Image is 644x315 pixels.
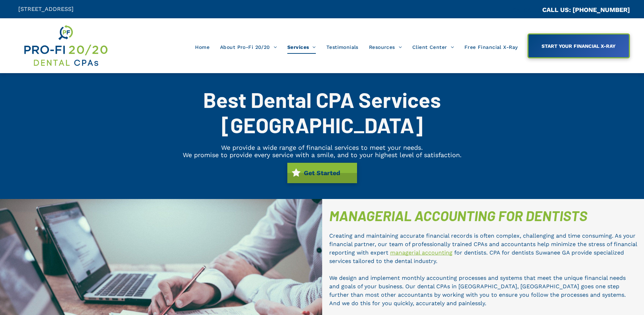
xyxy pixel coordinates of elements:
span: START YOUR FINANCIAL X-RAY [539,40,618,52]
span: for dentists. CPA for dentists Suwanee GA provide specialized services tailored to the dental ind... [329,249,624,264]
span: We promise to provide every service with a smile, and to your highest level of satisfaction. [183,151,462,159]
span: We design and implement monthly accounting processes and systems that meet the unique financial n... [329,275,626,307]
a: Client Center [407,40,459,54]
a: managerial accounting [390,249,452,256]
a: Free Financial X-Ray [459,40,523,54]
img: Get Dental CPA Consulting, Bookkeeping, & Bank Loans [23,24,108,68]
span: MANAGERIAL ACCOUNTING FOR DENTISTS [329,207,587,224]
span: We provide a wide range of financial services to meet your needs. [221,144,423,151]
span: Get Started [301,166,343,180]
a: Resources [364,40,407,54]
a: Home [190,40,215,54]
span: Creating and maintaining accurate financial records is often complex, challenging and time consum... [329,232,637,256]
a: About Pro-Fi 20/20 [215,40,282,54]
span: [STREET_ADDRESS] [18,6,74,12]
span: Best Dental CPA Services [GEOGRAPHIC_DATA] [203,87,441,137]
a: Services [282,40,321,54]
a: START YOUR FINANCIAL X-RAY [527,33,630,58]
a: CALL US: [PHONE_NUMBER] [542,6,630,13]
a: Testimonials [321,40,364,54]
span: CA::CALLC [512,7,542,13]
a: Get Started [287,163,357,183]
